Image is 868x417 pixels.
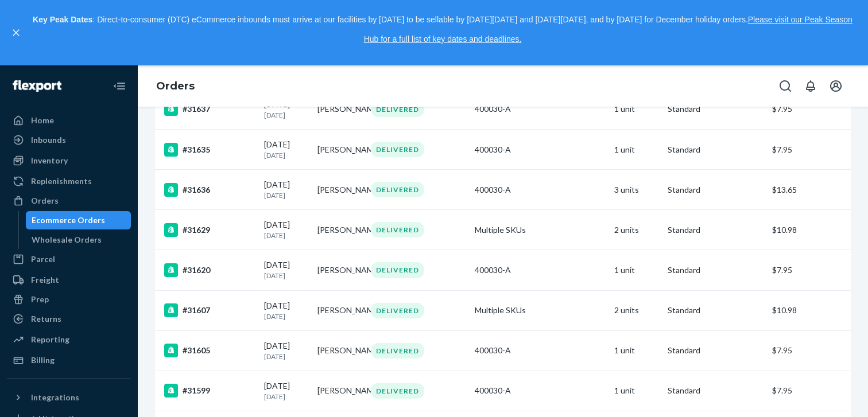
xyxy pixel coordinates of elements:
[668,305,763,316] p: Standard
[475,184,604,196] div: 400030-A
[610,371,663,411] td: 1 unit
[264,352,308,361] p: [DATE]
[768,290,851,330] td: $10.98
[33,15,92,24] strong: Key Peak Dates
[264,231,308,240] p: [DATE]
[610,129,663,169] td: 1 unit
[313,89,366,129] td: [PERSON_NAME]
[313,290,366,330] td: [PERSON_NAME]
[31,354,55,366] div: Billing
[7,310,131,328] a: Returns
[164,183,255,197] div: #31636
[7,271,131,289] a: Freight
[610,210,663,250] td: 2 units
[31,274,59,286] div: Freight
[264,150,308,160] p: [DATE]
[470,210,609,250] td: Multiple SKUs
[371,343,424,358] div: DELIVERED
[313,250,366,290] td: [PERSON_NAME]
[31,254,55,265] div: Parcel
[264,110,308,120] p: [DATE]
[13,80,61,92] img: Flexport logo
[364,15,852,44] a: Please visit our Peak Season Hub for a full list of key dates and deadlines.
[668,184,763,196] p: Standard
[164,303,255,317] div: #31607
[668,385,763,396] p: Standard
[610,330,663,371] td: 1 unit
[610,250,663,290] td: 1 unit
[824,75,847,98] button: Open account menu
[7,172,131,190] a: Replenishments
[31,176,92,187] div: Replenishments
[668,264,763,276] p: Standard
[313,330,366,371] td: [PERSON_NAME]
[668,345,763,356] p: Standard
[164,102,255,116] div: #31637
[7,131,131,149] a: Inbounds
[264,259,308,280] div: [DATE]
[768,210,851,250] td: $10.98
[7,250,131,268] a: Parcel
[7,330,131,349] a: Reporting
[264,219,308,240] div: [DATE]
[668,144,763,155] p: Standard
[264,392,308,402] p: [DATE]
[768,371,851,411] td: $7.95
[31,115,54,126] div: Home
[371,102,424,117] div: DELIVERED
[264,179,308,200] div: [DATE]
[768,330,851,371] td: $7.95
[7,290,131,309] a: Prep
[470,290,609,330] td: Multiple SKUs
[768,250,851,290] td: $7.95
[475,385,604,396] div: 400030-A
[371,262,424,278] div: DELIVERED
[156,80,195,92] a: Orders
[7,351,131,369] a: Billing
[31,294,49,305] div: Prep
[31,155,68,166] div: Inventory
[475,103,604,115] div: 400030-A
[31,134,66,146] div: Inbounds
[475,264,604,276] div: 400030-A
[28,10,858,49] p: : Direct-to-consumer (DTC) eCommerce inbounds must arrive at our facilities by [DATE] to be sella...
[475,345,604,356] div: 400030-A
[313,129,366,169] td: [PERSON_NAME]
[610,170,663,210] td: 3 units
[26,211,131,229] a: Ecommerce Orders
[371,222,424,237] div: DELIVERED
[164,263,255,277] div: #31620
[31,195,59,206] div: Orders
[313,210,366,250] td: [PERSON_NAME]
[668,103,763,115] p: Standard
[610,89,663,129] td: 1 unit
[7,192,131,210] a: Orders
[768,170,851,210] td: $13.65
[264,311,308,321] p: [DATE]
[264,99,308,120] div: [DATE]
[610,290,663,330] td: 2 units
[799,75,822,98] button: Open notifications
[164,344,255,357] div: #31605
[7,151,131,170] a: Inventory
[668,224,763,236] p: Standard
[32,215,105,226] div: Ecommerce Orders
[768,89,851,129] td: $7.95
[264,271,308,280] p: [DATE]
[31,313,61,325] div: Returns
[774,75,797,98] button: Open Search Box
[27,8,51,18] span: Chat
[371,142,424,157] div: DELIVERED
[264,139,308,160] div: [DATE]
[313,371,366,411] td: [PERSON_NAME]
[108,75,131,98] button: Close Navigation
[313,170,366,210] td: [PERSON_NAME]
[164,384,255,397] div: #31599
[264,340,308,361] div: [DATE]
[768,129,851,169] td: $7.95
[164,223,255,237] div: #31629
[32,234,102,245] div: Wholesale Orders
[264,300,308,321] div: [DATE]
[475,144,604,155] div: 400030-A
[371,383,424,399] div: DELIVERED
